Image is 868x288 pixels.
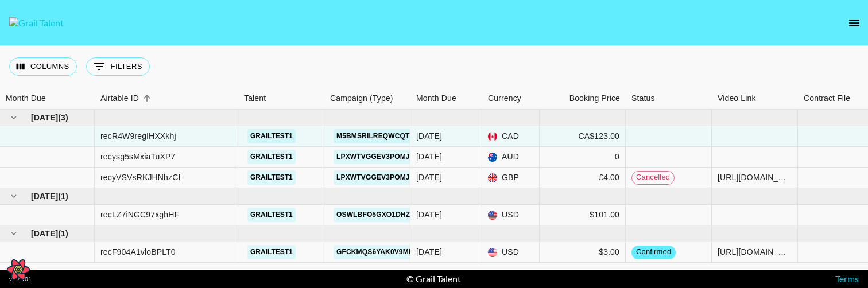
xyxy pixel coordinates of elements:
button: Show filters [86,57,150,76]
span: [DATE] [31,228,58,239]
iframe: Drift Widget Chat Controller [811,231,854,274]
div: Booking Price [540,87,626,110]
span: cancelled [632,172,674,183]
div: Month Due [416,87,456,110]
div: Currency [488,87,521,110]
button: hide children [6,225,22,242]
button: hide children [6,188,22,204]
div: Airtable ID [95,87,238,110]
a: lpxwtvGGeV3pOmJ96Lpi [334,170,431,185]
div: Sep '25 [416,209,442,220]
div: recLZ7iNGC97xghHF [100,209,179,220]
div: Currency [482,87,540,110]
div: Jun '25 [416,151,442,162]
a: oswLBfO5gxo1DhzhHXAE [334,208,437,222]
div: recF904A1vloBPLT0 [100,246,176,258]
div: Contract File [804,87,850,110]
div: recysg5sMxiaTuXP7 [100,151,175,162]
button: hide children [6,110,22,126]
div: Campaign (Type) [330,87,393,110]
div: Booking Price [569,87,620,110]
div: Status [626,87,712,110]
button: grailtest1 [247,150,296,164]
div: Campaign (Type) [324,87,410,110]
div: CAD [482,126,540,147]
button: grailtest1 [247,245,296,259]
button: Open React Query Devtools [7,258,30,281]
div: GBP [482,168,540,188]
div: https://www.tiktok.com/@test/video/123444 [718,246,792,258]
div: Jun '25 [416,172,442,183]
div: Video Link [718,87,756,110]
a: lpxwtvGGeV3pOmJ96Lpi [334,150,431,164]
div: USD [482,205,540,225]
div: https://www.tiktok.com/@test/video/123444 [718,172,792,183]
div: AUD [482,147,540,168]
div: Talent [244,87,266,110]
button: grailtest1 [247,170,296,185]
div: Talent [238,87,324,110]
span: [DATE] [31,112,58,123]
a: m5BMsRiLREQwCqTlF9Kh [334,129,435,143]
div: 0 [615,151,619,162]
button: open drawer [843,11,866,34]
span: ( 3 ) [58,112,68,123]
button: Select columns [9,57,77,76]
div: Mar '26 [416,246,442,258]
div: USD [482,242,540,263]
img: Grail Talent [9,17,64,29]
div: Jun '25 [416,130,442,142]
span: [DATE] [31,190,58,202]
div: £4.00 [599,172,619,183]
span: ( 1 ) [58,228,68,239]
div: recyVSVsRKJHNhzCf [100,172,180,183]
a: GfcKMQS6YAk0v9Mlh34i [334,245,431,259]
div: $101.00 [590,209,619,220]
div: CA$123.00 [579,130,619,142]
div: Month Due [410,87,482,110]
button: Sort [139,90,155,106]
div: Airtable ID [100,87,139,110]
div: Month Due [6,87,46,110]
div: Status [631,87,655,110]
div: © Grail Talent [406,273,461,285]
span: confirmed [631,247,676,258]
span: ( 1 ) [58,190,68,202]
div: $3.00 [599,246,619,258]
div: Video Link [712,87,798,110]
button: grailtest1 [247,208,296,222]
div: recR4W9regIHXXkhj [100,130,176,142]
a: Terms [835,273,859,284]
button: grailtest1 [247,129,296,143]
